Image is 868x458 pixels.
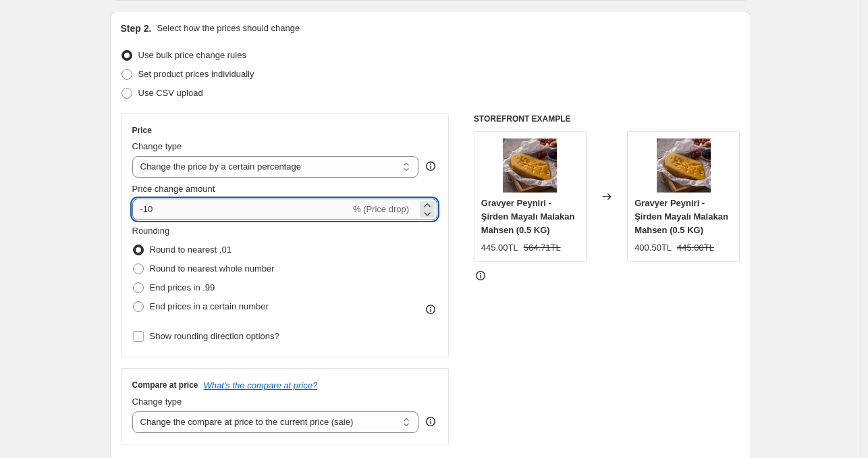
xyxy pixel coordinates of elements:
span: Show rounding direction options? [150,331,279,341]
h3: Price [132,125,152,136]
button: What's the compare at price? [204,380,318,390]
input: -15 [132,199,350,220]
p: Select how the prices should change [157,22,300,35]
span: Rounding [132,226,170,236]
img: kasarcizade_kars_gravyeri_kars_mahsen_malakan_sirden_mayali_2_80x.webp [657,138,711,193]
h3: Compare at price [132,380,198,390]
span: Set product prices individually [138,69,254,79]
span: End prices in .99 [150,282,215,292]
div: 445.00TL [481,241,518,255]
span: Change type [132,141,182,151]
span: Gravyer Peyniri - Şirden Mayalı Malakan Mahsen (0.5 KG) [634,198,728,235]
img: kasarcizade_kars_gravyeri_kars_mahsen_malakan_sirden_mayali_2_80x.webp [503,138,557,193]
span: % (Price drop) [353,204,409,214]
strike: 445.00TL [677,241,714,255]
strike: 564.71TL [524,241,561,255]
span: Gravyer Peyniri - Şirden Mayalı Malakan Mahsen (0.5 KG) [481,198,575,235]
span: Price change amount [132,184,215,194]
div: help [424,159,437,173]
span: Round to nearest .01 [150,245,232,255]
div: help [424,415,437,428]
div: 400.50TL [634,241,672,255]
span: Change type [132,397,182,407]
span: End prices in a certain number [150,301,269,311]
h6: STOREFRONT EXAMPLE [474,113,740,124]
span: Round to nearest whole number [150,263,275,274]
span: Use CSV upload [138,88,203,98]
h2: Step 2. [121,22,152,35]
span: Use bulk price change rules [138,50,246,60]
